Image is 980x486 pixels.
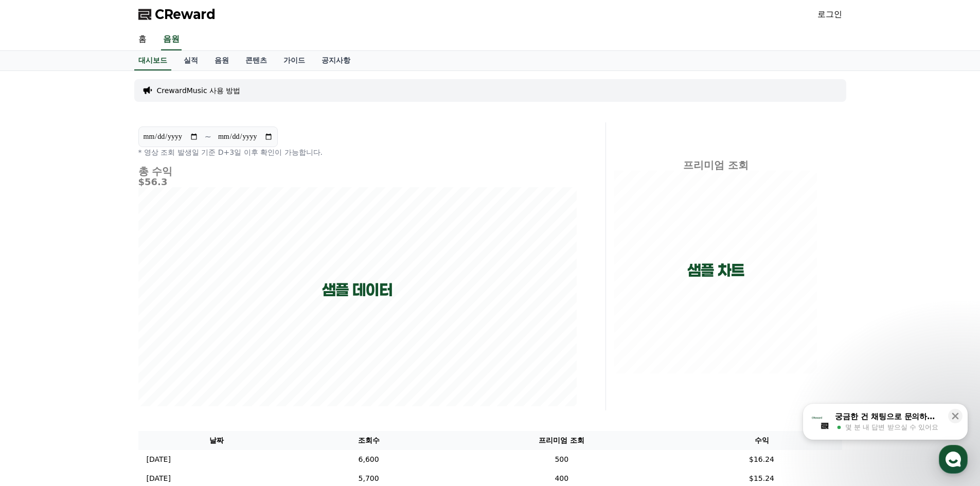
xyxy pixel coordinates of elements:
a: 설정 [133,326,198,352]
a: CrewardMusic 사용 방법 [157,85,241,96]
p: [DATE] [147,473,171,484]
h4: 총 수익 [138,166,577,177]
p: ~ [205,131,211,143]
td: $16.24 [682,450,842,469]
a: 대화 [68,326,133,352]
a: 음원 [161,29,182,50]
th: 날짜 [138,431,296,450]
a: 대시보드 [134,51,171,70]
a: 콘텐츠 [237,51,275,70]
span: 설정 [159,341,171,350]
a: 공지사항 [313,51,359,70]
span: 홈 [32,341,39,350]
a: 로그인 [817,8,842,21]
td: 6,600 [295,450,442,469]
span: 대화 [94,342,106,350]
h5: $56.3 [138,177,577,187]
a: 음원 [206,51,237,70]
th: 프리미엄 조회 [442,431,681,450]
p: 샘플 데이터 [322,281,393,299]
h4: 프리미엄 조회 [614,159,817,171]
th: 수익 [682,431,842,450]
p: 샘플 차트 [687,261,744,280]
p: [DATE] [147,454,171,465]
th: 조회수 [295,431,442,450]
td: 500 [442,450,681,469]
a: 홈 [3,326,68,352]
p: * 영상 조회 발생일 기준 D+3일 이후 확인이 가능합니다. [138,147,577,157]
a: CReward [138,6,216,23]
a: 홈 [130,29,155,50]
a: 실적 [175,51,206,70]
a: 가이드 [275,51,313,70]
span: CReward [155,6,216,23]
